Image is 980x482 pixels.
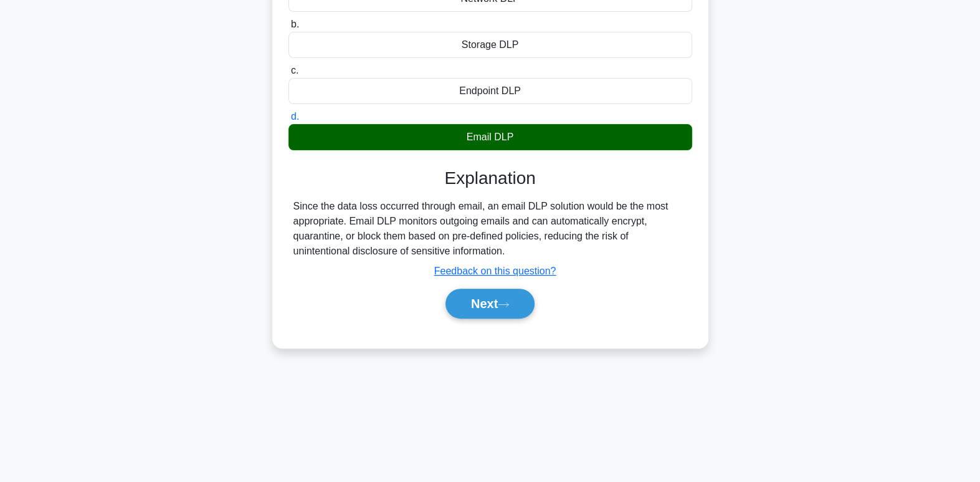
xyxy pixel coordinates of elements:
h3: Explanation [296,168,685,189]
div: Email DLP [288,124,692,150]
span: d. [291,111,299,122]
a: Feedback on this question? [434,266,556,276]
span: c. [291,65,298,75]
button: Next [445,289,535,319]
span: b. [291,19,299,29]
div: Storage DLP [288,32,692,58]
div: Since the data loss occurred through email, an email DLP solution would be the most appropriate. ... [293,199,687,259]
div: Endpoint DLP [288,78,692,104]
